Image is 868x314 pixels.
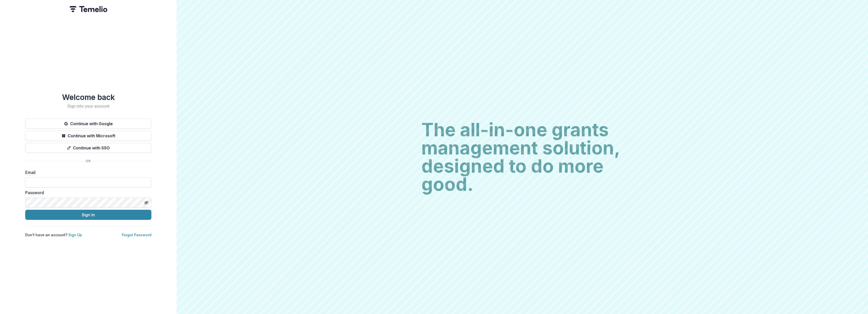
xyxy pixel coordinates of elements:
[69,6,107,12] img: Temelio
[25,93,151,102] h1: Welcome back
[25,119,151,129] button: Continue with Google
[25,143,151,153] button: Continue with SSO
[25,104,151,109] h2: Sign into your account
[68,233,82,237] a: Sign Up
[25,190,148,196] label: Password
[25,210,151,220] button: Sign In
[142,199,150,207] button: Toggle password visibility
[25,232,82,238] p: Don't have an account?
[122,233,151,237] a: Forgot Password
[25,169,148,175] label: Email
[25,131,151,141] button: Continue with Microsoft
